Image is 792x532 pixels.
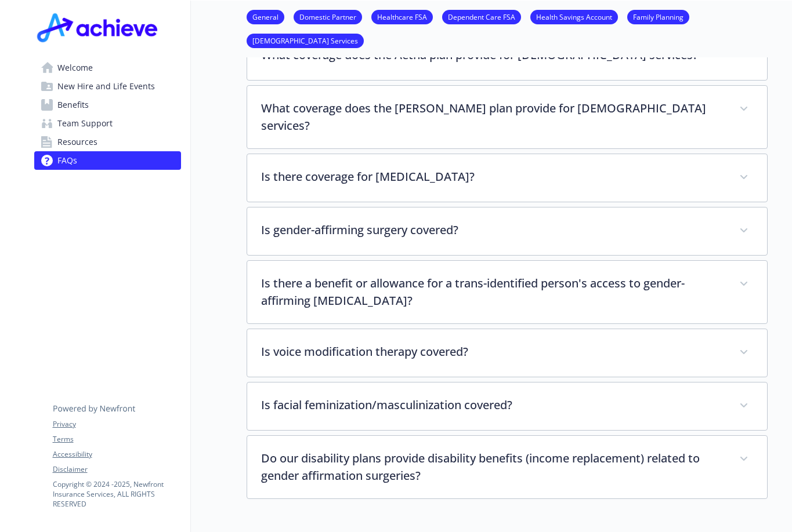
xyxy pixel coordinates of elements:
p: Is there a benefit or allowance for a trans-identified person's access to gender-affirming [MEDIC... [261,275,725,309]
a: Accessibility [53,449,180,460]
p: Is voice modification therapy covered? [261,343,725,360]
a: [DEMOGRAPHIC_DATA] Services [247,35,364,46]
p: Do our disability plans provide disability benefits (income replacement) related to gender affirm... [261,450,725,484]
a: Resources [34,133,181,151]
p: Copyright © 2024 - 2025 , Newfront Insurance Services, ALL RIGHTS RESERVED [53,479,180,509]
a: Privacy [53,419,180,429]
div: What coverage does the [PERSON_NAME] plan provide for [DEMOGRAPHIC_DATA] services? [247,86,767,148]
a: Terms [53,434,180,444]
a: Healthcare FSA [371,11,433,22]
p: Is gender-affirming surgery covered? [261,221,725,239]
a: Benefits [34,96,181,114]
span: Resources [57,133,97,151]
div: Is there a benefit or allowance for a trans-identified person's access to gender-affirming [MEDIC... [247,261,767,323]
span: Welcome [57,59,93,77]
a: Dependent Care FSA [442,11,521,22]
div: Is there coverage for [MEDICAL_DATA]? [247,154,767,202]
div: Is facial feminization/masculinization covered? [247,382,767,430]
a: Welcome [34,59,181,77]
p: Is there coverage for [MEDICAL_DATA]? [261,168,725,185]
p: What coverage does the [PERSON_NAME] plan provide for [DEMOGRAPHIC_DATA] services? [261,100,725,134]
a: Health Savings Account [530,11,618,22]
a: Disclaimer [53,464,180,475]
a: Family Planning [627,11,689,22]
span: Benefits [57,96,89,114]
a: Domestic Partner [294,11,362,22]
p: Is facial feminization/masculinization covered? [261,396,725,414]
a: Team Support [34,114,181,133]
span: New Hire and Life Events [57,77,155,96]
a: General [247,11,284,22]
span: Team Support [57,114,113,133]
div: Do our disability plans provide disability benefits (income replacement) related to gender affirm... [247,436,767,498]
span: FAQs [57,151,77,170]
div: Is voice modification therapy covered? [247,329,767,377]
a: FAQs [34,151,181,170]
div: Is gender-affirming surgery covered? [247,207,767,255]
a: New Hire and Life Events [34,77,181,96]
